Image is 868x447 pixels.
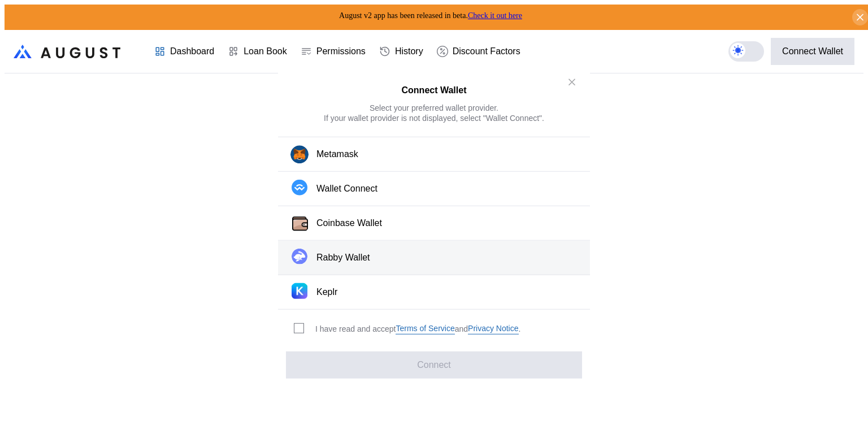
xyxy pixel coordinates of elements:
[315,323,520,334] div: I have read and accept .
[468,11,522,20] a: Check it out here
[563,73,581,91] button: close modal
[290,214,310,233] img: Coinbase Wallet
[316,183,377,195] div: Wallet Connect
[278,137,590,172] button: Metamask
[316,218,382,229] div: Coinbase Wallet
[316,46,366,57] div: Permissions
[286,351,582,379] button: Connect
[468,323,518,334] a: Privacy Notice
[170,46,214,57] div: Dashboard
[453,46,520,57] div: Discount Factors
[292,283,307,299] img: Keplr
[316,287,337,298] div: Keplr
[324,113,544,123] div: If your wallet provider is not displayed, select "Wallet Connect".
[402,85,467,96] h2: Connect Wallet
[395,46,423,57] div: History
[370,103,498,113] div: Select your preferred wallet provider.
[339,11,522,20] span: August v2 app has been released in beta.
[278,275,590,310] button: KeplrKeplr
[278,172,590,206] button: Wallet Connect
[292,249,307,264] img: Rabby Wallet
[244,46,287,57] div: Loan Book
[278,241,590,275] button: Rabby WalletRabby Wallet
[316,252,370,264] div: Rabby Wallet
[278,206,590,241] button: Coinbase WalletCoinbase Wallet
[396,323,454,334] a: Terms of Service
[455,324,468,334] span: and
[316,149,358,160] div: Metamask
[782,46,843,57] div: Connect Wallet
